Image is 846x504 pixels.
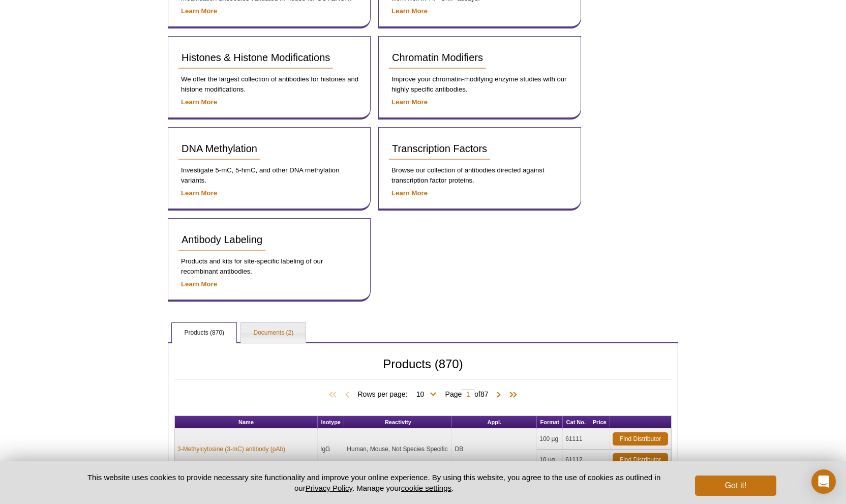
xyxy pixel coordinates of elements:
[537,429,563,450] td: 100 µg
[178,256,360,277] p: Products and kits for site-specific labeling of our recombinant antibodies.
[389,165,570,186] p: Browse our collection of antibodies directed against transcription factor proteins.
[182,143,257,154] span: DNA Methylation
[342,390,352,400] span: Previous Page
[357,389,440,399] span: Rows per page:
[504,390,519,400] span: Last Page
[391,189,428,197] a: Learn More
[811,469,836,494] div: Open Intercom Messenger
[178,74,360,95] p: We offer the largest collection of antibodies for histones and histone modifications.
[494,390,504,400] span: Next Page
[174,360,672,379] h2: Products (870)
[440,389,494,399] span: Page of
[181,98,217,106] a: Learn More
[181,189,217,197] a: Learn More
[178,138,260,160] a: DNA Methylation
[563,416,589,429] th: Cat No.
[344,429,452,470] td: Human, Mouse, Not Species Specific
[452,429,537,470] td: DB
[181,7,217,15] a: Learn More
[70,472,678,493] p: This website uses cookies to provide necessary site functionality and improve your online experie...
[563,450,589,470] td: 61112
[537,450,563,470] td: 10 µg
[563,429,589,450] td: 61111
[327,390,342,400] span: First Page
[391,98,428,106] a: Learn More
[537,416,563,429] th: Format
[391,7,428,15] a: Learn More
[172,323,236,343] a: Products (870)
[182,52,330,63] span: Histones & Histone Modifications
[182,234,262,245] span: Antibody Labeling
[241,323,306,343] a: Documents (2)
[389,74,570,95] p: Improve your chromatin-modifying enzyme studies with our highly specific antibodies.
[695,476,776,496] button: Got it!
[306,484,352,492] a: Privacy Policy
[389,138,490,160] a: Transcription Factors
[480,390,489,398] span: 87
[401,484,451,492] button: cookie settings
[318,416,344,429] th: Isotype
[318,429,344,470] td: IgG
[178,229,265,251] a: Antibody Labeling
[392,143,487,154] span: Transcription Factors
[344,416,452,429] th: Reactivity
[178,47,333,69] a: Histones & Histone Modifications
[613,453,668,466] a: Find Distributor
[177,444,285,454] a: 3-Methylcytosine (3-mC) antibody (pAb)
[613,432,668,446] a: Find Distributor
[589,416,610,429] th: Price
[178,165,360,186] p: Investigate 5-mC, 5-hmC, and other DNA methylation variants.
[181,280,217,288] a: Learn More
[389,47,486,69] a: Chromatin Modifiers
[175,416,318,429] th: Name
[452,416,537,429] th: Appl.
[392,52,483,63] span: Chromatin Modifiers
